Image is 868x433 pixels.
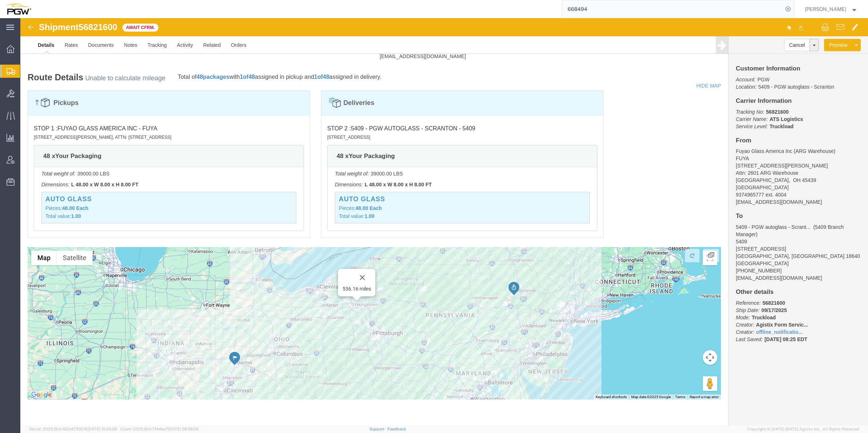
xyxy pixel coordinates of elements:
[805,5,846,13] span: Ksenia Gushchina-Kerecz
[747,426,859,432] span: Copyright © [DATE]-[DATE] Agistix Inc., All Rights Reserved
[5,4,31,15] img: logo
[388,427,406,431] a: Feedback
[88,427,117,431] span: [DATE] 10:05:38
[20,18,868,425] iframe: FS Legacy Container
[29,427,117,431] span: Server: 2025.19.0-192a4753216
[168,427,199,431] span: [DATE] 09:58:55
[804,5,858,13] button: [PERSON_NAME]
[120,427,199,431] span: Client: 2025.19.0-7f44ea7
[562,0,783,18] input: Search for shipment number, reference number
[369,427,388,431] a: Support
